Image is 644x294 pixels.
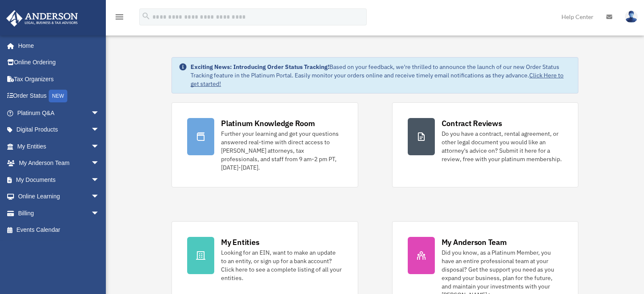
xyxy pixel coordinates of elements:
a: My Anderson Teamarrow_drop_down [6,155,112,172]
img: User Pic [625,11,638,23]
a: Platinum Q&Aarrow_drop_down [6,104,112,121]
div: My Anderson Team [442,237,507,247]
img: Anderson Advisors Platinum Portal [4,10,80,27]
a: Home [6,37,108,54]
span: arrow_drop_down [91,138,108,155]
a: Digital Productsarrow_drop_down [6,121,112,138]
div: Based on your feedback, we're thrilled to announce the launch of our new Order Status Tracking fe... [191,63,571,88]
div: Looking for an EIN, want to make an update to an entity, or sign up for a bank account? Click her... [221,248,342,282]
div: My Entities [221,237,259,247]
i: search [141,11,151,21]
a: Online Ordering [6,54,112,71]
div: Further your learning and get your questions answered real-time with direct access to [PERSON_NAM... [221,129,342,172]
span: arrow_drop_down [91,121,108,139]
a: Events Calendar [6,222,112,239]
span: arrow_drop_down [91,104,108,122]
a: Platinum Knowledge Room Further your learning and get your questions answered real-time with dire... [171,102,358,187]
span: arrow_drop_down [91,205,108,222]
a: menu [114,15,124,22]
span: arrow_drop_down [91,171,108,189]
div: Contract Reviews [442,118,502,129]
span: arrow_drop_down [91,155,108,172]
span: arrow_drop_down [91,188,108,206]
a: My Entitiesarrow_drop_down [6,138,112,155]
a: Billingarrow_drop_down [6,205,112,222]
a: Online Learningarrow_drop_down [6,188,112,205]
div: Do you have a contract, rental agreement, or other legal document you would like an attorney's ad... [442,129,563,163]
a: My Documentsarrow_drop_down [6,171,112,188]
a: Contract Reviews Do you have a contract, rental agreement, or other legal document you would like... [392,102,578,187]
div: Platinum Knowledge Room [221,118,315,129]
i: menu [114,12,124,22]
a: Order StatusNEW [6,88,112,105]
a: Tax Organizers [6,71,112,88]
strong: Exciting News: Introducing Order Status Tracking! [191,63,329,71]
a: Click Here to get started! [191,71,564,88]
div: NEW [49,90,67,102]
